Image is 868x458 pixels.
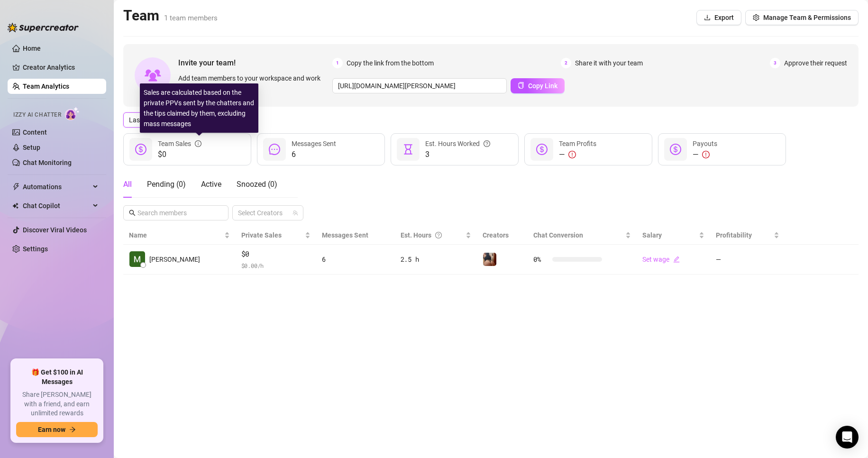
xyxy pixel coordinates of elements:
[484,138,490,149] span: question-circle
[201,180,221,189] span: Active
[158,138,201,149] div: Team Sales
[401,254,471,265] div: 2.5 h
[559,140,596,147] span: Team Profits
[16,390,98,418] span: Share [PERSON_NAME] with a friend, and earn unlimited rewards
[693,140,717,147] span: Payouts
[123,226,236,245] th: Name
[241,261,311,270] span: $ 0.00 /h
[129,113,217,127] span: Last 7 days
[292,149,336,160] span: 6
[763,14,851,21] span: Manage Team & Permissions
[425,149,490,160] span: 3
[69,426,76,433] span: arrow-right
[23,179,90,194] span: Automations
[533,231,583,239] span: Chat Conversion
[23,226,87,234] a: Discover Viral Videos
[753,14,759,21] span: setting
[178,57,332,69] span: Invite your team!
[135,144,146,155] span: dollar-circle
[23,128,47,136] a: Content
[241,248,311,260] span: $0
[137,208,215,218] input: Search members
[714,14,734,21] span: Export
[292,210,298,216] span: team
[123,7,218,25] h2: Team
[568,151,576,158] span: exclamation-circle
[575,58,643,68] span: Share it with your team
[518,82,524,89] span: copy
[178,73,329,94] span: Add team members to your workspace and work together on Supercreator.
[425,138,490,149] div: Est. Hours Worked
[195,138,201,149] span: info-circle
[511,78,565,93] button: Copy Link
[23,60,99,75] a: Creator Analytics
[745,10,859,25] button: Manage Team & Permissions
[435,230,442,240] span: question-circle
[269,144,280,155] span: message
[292,140,336,147] span: Messages Sent
[402,144,414,155] span: hourglass
[23,198,90,213] span: Chat Copilot
[13,110,61,119] span: Izzy AI Chatter
[237,180,277,189] span: Snoozed ( 0 )
[836,426,859,449] div: Open Intercom Messenger
[784,58,847,68] span: Approve their request
[696,10,741,25] button: Export
[23,82,69,90] a: Team Analytics
[322,254,389,265] div: 6
[23,45,41,52] a: Home
[477,226,528,245] th: Creators
[38,426,65,433] span: Earn now
[140,83,258,133] div: Sales are calculated based on the private PPVs sent by the chatters and the tips claimed by them,...
[129,251,145,267] img: Mel Rose
[65,107,80,120] img: AI Chatter
[129,230,222,240] span: Name
[164,14,218,22] span: 1 team members
[536,144,548,155] span: dollar-circle
[129,210,136,216] span: search
[347,58,434,68] span: Copy the link from the bottom
[673,256,680,263] span: edit
[716,231,752,239] span: Profitability
[561,58,571,68] span: 2
[642,231,662,239] span: Salary
[332,58,343,68] span: 1
[710,245,785,275] td: —
[322,231,368,239] span: Messages Sent
[8,23,79,32] img: logo-BBDzfeDw.svg
[241,231,282,239] span: Private Sales
[704,14,711,21] span: download
[23,159,72,166] a: Chat Monitoring
[702,151,710,158] span: exclamation-circle
[559,149,596,160] div: —
[12,183,20,191] span: thunderbolt
[528,82,557,90] span: Copy Link
[533,254,548,265] span: 0 %
[16,368,98,386] span: 🎁 Get $100 in AI Messages
[670,144,681,155] span: dollar-circle
[483,253,496,266] img: Melxrose
[23,245,48,253] a: Settings
[158,149,201,160] span: $0
[693,149,717,160] div: —
[401,230,464,240] div: Est. Hours
[770,58,780,68] span: 3
[147,179,186,190] div: Pending ( 0 )
[123,179,132,190] div: All
[12,202,18,209] img: Chat Copilot
[642,256,680,263] a: Set wageedit
[149,254,200,265] span: [PERSON_NAME]
[23,144,40,151] a: Setup
[16,422,98,437] button: Earn nowarrow-right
